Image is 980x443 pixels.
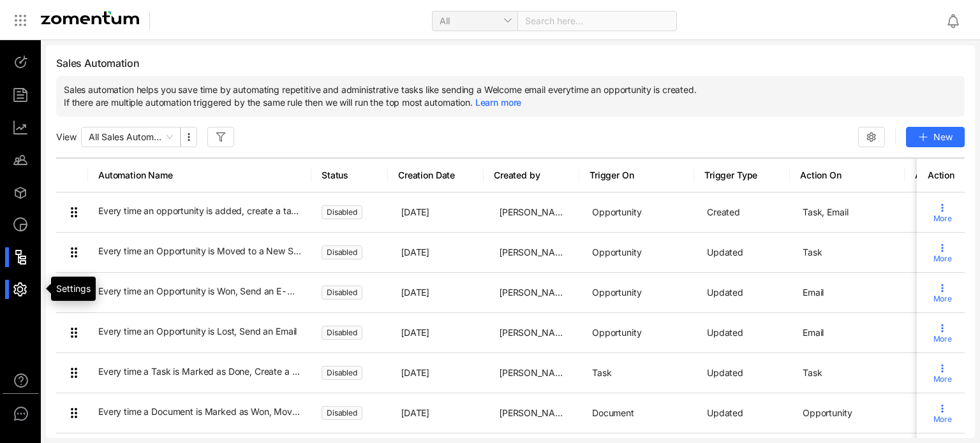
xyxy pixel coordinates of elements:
[707,407,780,419] span: Updated
[401,407,473,419] span: [DATE]
[64,84,697,95] span: Sales automation helps you save time by automating repetitive and administrative tasks like sendi...
[322,406,362,420] span: Disabled
[592,326,684,339] span: Opportunity
[88,157,311,192] th: Automation Name
[51,277,96,301] div: Settings
[803,246,895,259] span: Task
[89,127,173,147] span: All Sales Automations
[917,157,965,192] th: Action
[790,157,905,192] th: Action On
[98,289,301,300] a: Every time an Opportunity is Won, Send an E-mail
[98,325,301,338] span: Every time an Opportunity is Lost, Send an Email
[803,407,895,419] span: Opportunity
[579,157,694,192] th: Trigger On
[803,367,895,379] span: Task
[933,293,952,305] span: More
[98,245,301,258] span: Every time an Opportunity is Moved to a New Stage, Create a Task
[388,157,484,192] th: Creation Date
[401,246,473,259] span: [DATE]
[946,6,971,35] div: Notifications
[484,157,579,192] th: Created by
[933,333,952,345] span: More
[98,409,301,420] a: Every time a Document is Marked as Won, Move the Opportunity to Won
[592,246,684,259] span: Opportunity
[933,131,953,143] span: New
[499,326,569,339] span: [PERSON_NAME]
[98,365,301,378] span: Every time a Task is Marked as Done, Create a New Task
[98,329,301,340] a: Every time an Opportunity is Lost, Send an Email
[98,205,301,217] span: Every time an opportunity is added, create a task and send an email
[592,367,684,379] span: Task
[98,369,301,380] a: Every time a Task is Marked as Done, Create a New Task
[98,249,301,259] a: Every time an Opportunity is Moved to a New Stage, Create a Task
[322,205,362,219] span: Disabled
[694,157,790,192] th: Trigger Type
[98,208,301,219] a: Every time an opportunity is added, create a task and send an email
[499,407,569,419] span: [PERSON_NAME]
[322,326,362,340] span: Disabled
[592,206,684,219] span: Opportunity
[311,157,388,192] th: Status
[499,206,569,219] span: [PERSON_NAME]
[401,367,473,379] span: [DATE]
[803,326,895,339] span: Email
[401,206,473,219] span: [DATE]
[322,245,362,259] span: Disabled
[707,206,780,219] span: Created
[475,97,522,108] a: Learn more
[41,11,139,24] img: Zomentum Logo
[56,55,965,71] span: Sales Automation
[933,253,952,265] span: More
[803,286,895,299] span: Email
[98,285,301,298] span: Every time an Opportunity is Won, Send an E-mail
[322,286,362,300] span: Disabled
[933,414,952,425] span: More
[499,286,569,299] span: [PERSON_NAME]
[707,246,780,259] span: Updated
[401,326,473,339] span: [DATE]
[933,374,952,385] span: More
[707,367,780,379] span: Updated
[64,97,521,108] span: If there are multiple automation triggered by the same rule then we will run the top most automat...
[322,366,362,380] span: Disabled
[707,286,780,299] span: Updated
[592,286,684,299] span: Opportunity
[933,213,952,224] span: More
[803,206,895,219] span: Task, Email
[906,127,965,147] button: New
[401,286,473,299] span: [DATE]
[98,405,301,418] span: Every time a Document is Marked as Won, Move the Opportunity to Won
[499,367,569,379] span: [PERSON_NAME]
[707,326,780,339] span: Updated
[56,131,76,143] span: View
[499,246,569,259] span: [PERSON_NAME]
[440,11,510,31] span: All
[592,407,684,419] span: Document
